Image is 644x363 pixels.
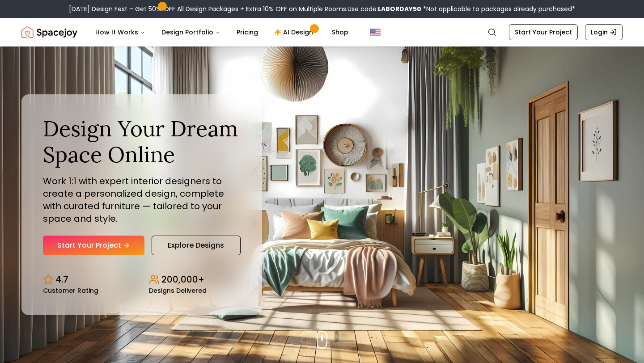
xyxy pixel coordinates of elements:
[509,24,578,40] a: Start Your Project
[370,27,381,38] img: United States
[161,273,204,286] p: 200,000+
[88,23,356,41] nav: Main
[21,23,77,41] img: Spacejoy Logo
[88,23,153,41] button: How It Works
[55,273,68,286] p: 4.7
[21,23,77,41] a: Spacejoy
[43,116,241,167] h1: Design Your Dream Space Online
[585,24,623,40] a: Login
[154,23,228,41] button: Design Portfolio
[325,23,356,41] a: Shop
[378,4,421,13] b: LABORDAY50
[267,23,323,41] a: AI Design
[347,4,421,13] span: Use code:
[152,236,241,255] a: Explore Designs
[421,4,575,13] span: *Not applicable to packages already purchased*
[43,287,98,294] small: Customer Rating
[69,4,575,13] div: [DATE] Design Fest – Get 50% OFF All Design Packages + Extra 10% OFF on Multiple Rooms.
[43,266,241,294] div: Design stats
[149,287,207,294] small: Designs Delivered
[43,236,144,255] a: Start Your Project
[229,23,265,41] a: Pricing
[21,18,623,46] nav: Global
[43,175,241,225] p: Work 1:1 with expert interior designers to create a personalized design, complete with curated fu...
